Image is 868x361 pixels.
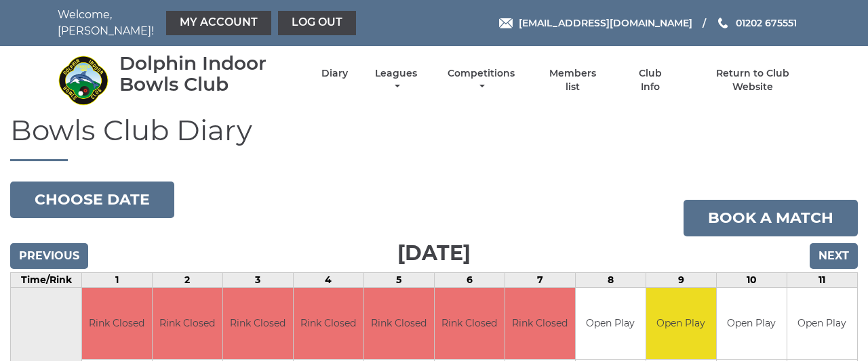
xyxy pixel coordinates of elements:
a: Return to Club Website [696,67,810,93]
td: 11 [787,273,857,288]
td: 5 [363,273,434,288]
a: Club Info [628,67,672,93]
div: Dolphin Indoor Bowls Club [119,53,298,95]
a: My Account [166,11,271,35]
a: Diary [321,67,348,80]
a: Leagues [372,67,420,93]
input: Previous [10,243,88,269]
td: Rink Closed [223,288,293,359]
td: 8 [575,273,646,288]
span: 01202 675551 [736,17,797,29]
td: 7 [505,273,575,288]
img: Phone us [718,18,728,28]
a: Email [EMAIL_ADDRESS][DOMAIN_NAME] [499,16,692,30]
nav: Welcome, [PERSON_NAME]! [58,7,359,39]
td: 9 [646,273,716,288]
td: Rink Closed [435,288,505,359]
td: Open Play [646,288,716,359]
td: Time/Rink [11,273,82,288]
td: Open Play [576,288,646,359]
td: 3 [222,273,293,288]
a: Competitions [444,67,518,93]
a: Phone us 01202 675551 [716,16,797,30]
td: 10 [716,273,787,288]
a: Log out [278,11,356,35]
td: 6 [434,273,505,288]
td: Rink Closed [364,288,434,359]
td: Rink Closed [153,288,222,359]
img: Email [499,18,513,28]
button: Choose date [10,182,174,218]
a: Members list [542,67,604,93]
td: Open Play [787,288,857,359]
td: Open Play [717,288,787,359]
a: Book a match [684,200,858,236]
input: Next [810,243,858,269]
img: Dolphin Indoor Bowls Club [58,55,108,106]
h1: Bowls Club Diary [10,114,858,161]
td: Rink Closed [82,288,152,359]
td: 2 [152,273,222,288]
td: 1 [82,273,153,288]
td: 4 [293,273,363,288]
span: [EMAIL_ADDRESS][DOMAIN_NAME] [519,17,692,29]
td: Rink Closed [294,288,363,359]
td: Rink Closed [505,288,575,359]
